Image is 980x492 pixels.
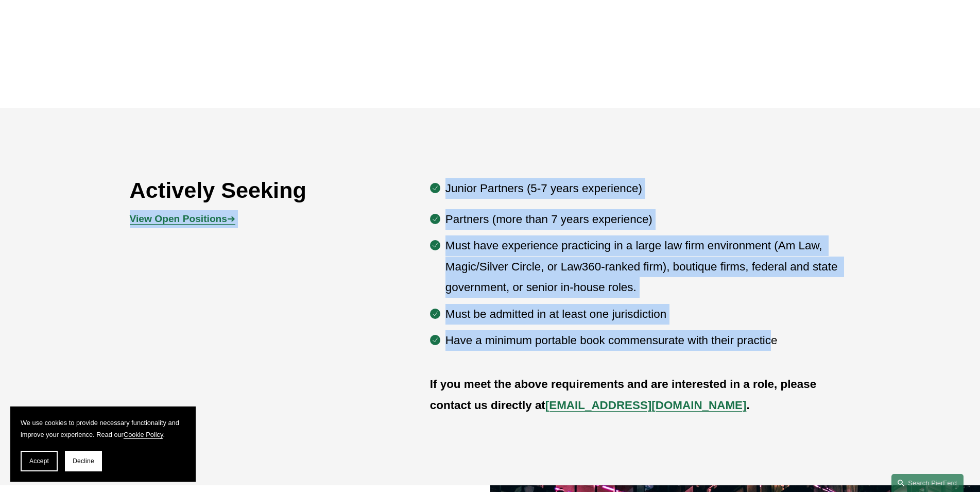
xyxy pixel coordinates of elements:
a: View Open Positions➔ [130,213,235,224]
span: Decline [73,457,94,465]
p: Must have experience practicing in a large law firm environment (Am Law, Magic/Silver Circle, or ... [445,235,851,298]
p: Junior Partners (5-7 years experience) [445,178,851,199]
button: Decline [65,451,102,471]
span: Accept [29,457,49,465]
a: [EMAIL_ADDRESS][DOMAIN_NAME] [545,399,747,412]
p: We use cookies to provide necessary functionality and improve your experience. Read our . [21,417,185,440]
strong: View Open Positions [130,213,227,224]
p: Partners (more than 7 years experience) [445,209,851,230]
a: Search this site [891,474,964,492]
button: Accept [21,451,58,471]
span: ➔ [130,213,235,224]
strong: . [746,399,749,412]
section: Cookie banner [10,406,196,482]
strong: If you meet the above requirements and are interested in a role, please contact us directly at [430,378,820,411]
a: Cookie Policy [124,431,163,438]
h2: Actively Seeking [130,177,370,203]
p: Must be admitted in at least one jurisdiction [445,304,851,325]
p: Have a minimum portable book commensurate with their practice [445,330,851,351]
